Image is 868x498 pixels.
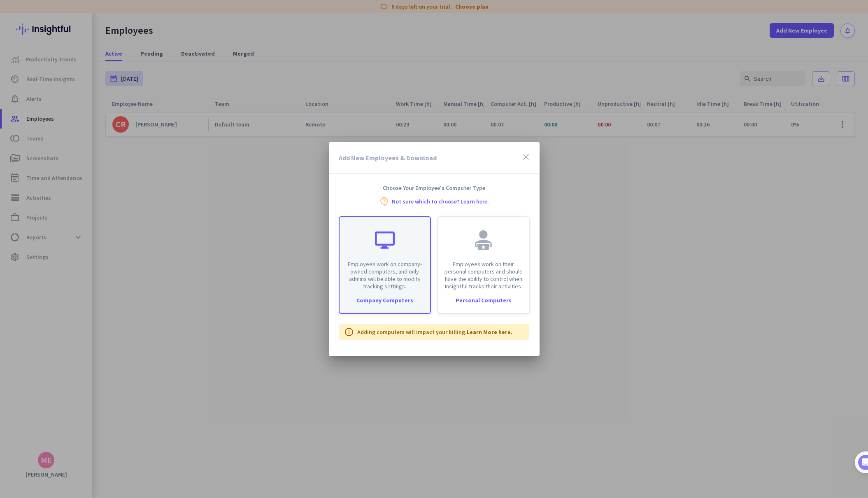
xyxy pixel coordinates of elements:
[357,328,512,336] p: Adding computers will impact your billing.
[340,297,430,303] div: Company Computers
[392,199,489,204] a: Not sure which to choose? Learn here.
[521,152,531,162] i: close
[438,297,529,303] div: Personal Computers
[329,184,540,192] h4: Choose Your Employee's Computer Type
[339,154,437,161] h3: Add New Employees & Download
[443,260,524,290] p: Employees work on their personal computers and should have the ability to control when Insightful...
[344,327,354,337] i: info
[379,196,389,206] i: contact_support
[344,260,425,290] p: Employees work on company-owned computers, and only admins will be able to modify tracking settings.
[467,328,512,336] a: Learn More here.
